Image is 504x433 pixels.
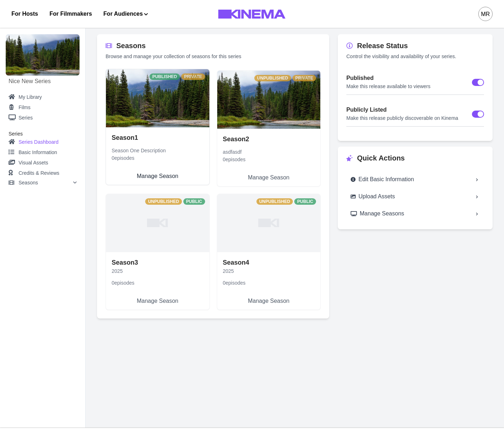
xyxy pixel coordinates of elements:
[9,131,77,137] h2: Series
[9,168,77,178] a: Credits & Reviews
[254,75,291,81] span: Unpublished
[50,10,92,18] a: For Filmmakers
[116,41,146,50] h2: Seasons
[9,147,77,158] a: Basic Information
[346,75,431,81] h2: Published
[346,53,484,60] p: Control the visibility and availability of your series.
[110,297,205,305] p: Manage Season
[106,53,321,60] p: Browse and manage your collection of seasons for this series
[351,175,414,184] div: Edit Basic Information
[19,180,38,185] p: Seasons
[346,189,484,204] a: Upload Assets
[294,198,316,205] span: Public
[11,10,38,18] a: For Hosts
[346,114,458,122] p: Make this release publicly discoverable on Kinema
[103,10,148,18] button: For Audiences
[217,129,321,186] a: Season2asdfasdf0episodesManage Season
[181,73,205,80] span: Private
[110,172,205,180] p: Manage Season
[217,252,321,310] a: Season420250episodesManage Season
[9,77,77,86] a: Nice New Series
[351,209,404,218] div: Manage Seasons
[106,252,209,310] a: Season320250episodesManage Season
[346,207,484,221] a: Manage Seasons
[9,158,77,168] a: Visual Assets
[9,137,77,147] a: Series Dashboard
[346,83,431,90] p: Make this release available to viewers
[346,106,458,113] h2: Publicly Listed
[9,103,77,112] a: Films
[481,10,490,19] div: MR
[357,41,408,50] h2: Release Status
[222,173,316,182] p: Manage Season
[222,297,316,305] p: Manage Season
[9,113,77,122] a: Series
[256,198,293,205] span: Unpublished
[145,198,182,205] span: Unpublished
[6,34,80,76] img: Nice New Series
[292,75,316,81] span: Private
[183,198,205,205] span: Public
[357,154,405,162] h2: Quick Actions
[106,127,209,185] a: Season1Season One Description0episodesManage Season
[346,172,484,187] a: Edit Basic Information
[9,93,77,102] a: My Library
[149,73,180,80] span: Published
[351,192,395,201] div: Upload Assets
